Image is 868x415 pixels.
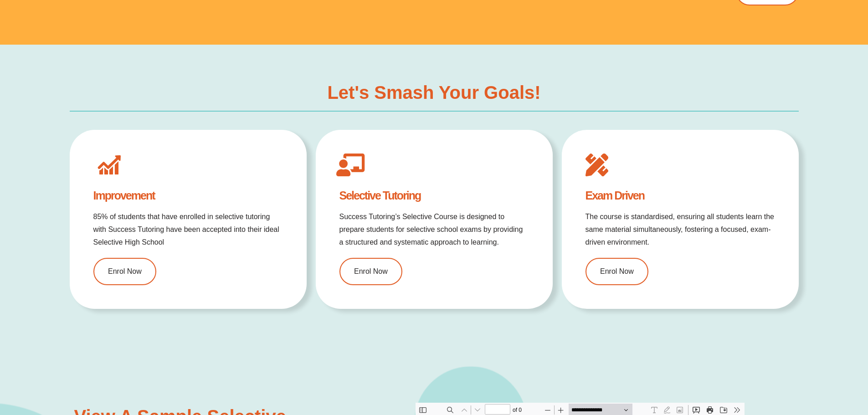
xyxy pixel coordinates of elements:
[716,312,868,415] iframe: Chat Widget
[93,210,283,249] p: 85% of students that have enrolled in selective tutoring with Success Tutoring have been accepted...
[586,258,648,285] a: Enrol Now
[327,83,540,102] h3: Let's Smash Your Goals!
[108,268,142,275] span: Enrol Now
[93,258,156,285] a: Enrol Now
[586,190,775,201] h4: Exam Driven
[339,190,529,201] h4: Selective Tutoring
[339,258,402,285] a: Enrol Now
[339,210,529,249] p: Success Tutoring’s Selective Course is designed to prepare students for selective school exams by...
[586,213,774,246] span: The course is standardised, ensuring all students learn the same material simultaneously, fosteri...
[96,1,109,14] span: of ⁨0⁩
[258,1,271,14] button: Add or edit images
[600,268,634,275] span: Enrol Now
[93,190,283,201] h4: Improvement
[354,268,388,275] span: Enrol Now
[232,1,245,14] button: Text
[245,1,258,14] button: Draw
